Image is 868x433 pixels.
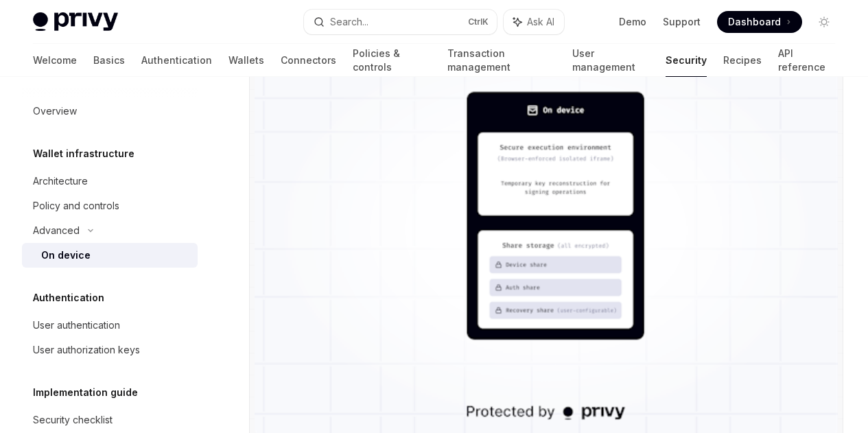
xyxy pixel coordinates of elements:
div: Advanced [33,222,80,239]
a: Recipes [723,44,762,77]
div: Security checklist [33,412,113,428]
button: Toggle dark mode [813,11,835,33]
a: Dashboard [717,11,802,33]
div: User authentication [33,317,120,333]
a: Policies & controls [353,44,431,77]
div: User authorization keys [33,342,140,358]
div: On device [41,247,91,264]
a: On device [22,243,198,268]
div: Policy and controls [33,198,119,214]
h5: Implementation guide [33,384,138,401]
span: Ask AI [527,15,554,29]
a: Policy and controls [22,194,198,218]
a: Support [663,15,701,29]
a: Wallets [228,44,264,77]
div: Architecture [33,173,88,189]
button: Ask AI [504,10,564,34]
a: Security [666,44,707,77]
img: light logo [33,12,118,32]
h5: Authentication [33,290,104,306]
a: Architecture [22,169,198,194]
a: Welcome [33,44,77,77]
a: Transaction management [447,44,556,77]
a: API reference [778,44,835,77]
span: Ctrl K [468,16,489,27]
a: Connectors [281,44,336,77]
a: Demo [619,15,646,29]
a: User management [572,44,649,77]
h5: Wallet infrastructure [33,145,134,162]
a: Authentication [141,44,212,77]
div: Search... [330,14,368,30]
a: Overview [22,99,198,124]
span: Dashboard [728,15,781,29]
button: Search...CtrlK [304,10,497,34]
a: User authorization keys [22,338,198,362]
a: Security checklist [22,408,198,432]
a: User authentication [22,313,198,338]
div: Overview [33,103,77,119]
a: Basics [93,44,125,77]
